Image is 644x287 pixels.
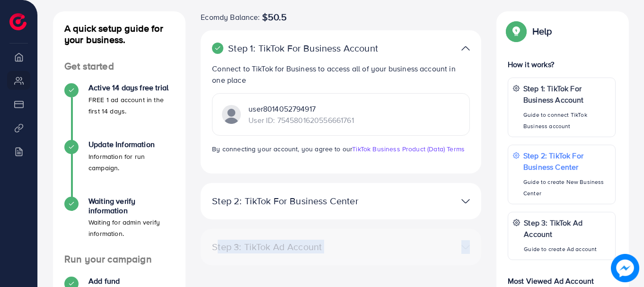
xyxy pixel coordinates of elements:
[508,59,616,70] p: How it works?
[523,109,610,132] p: Guide to connect TikTok Business account
[88,94,174,117] p: FREE 1 ad account in the first 14 days.
[523,176,610,199] p: Guide to create New Business Center
[262,11,287,23] span: $50.5
[212,143,470,155] p: By connecting your account, you agree to our
[53,197,185,253] li: Waiting verify information
[88,197,174,215] h4: Waiting verify information
[352,144,465,154] a: TikTok Business Product (Data) Terms
[212,63,470,86] p: Connect to TikTok for Business to access all of your business account in one place
[523,83,610,105] p: Step 1: TikTok For Business Account
[212,195,379,207] p: Step 2: TikTok For Business Center
[53,253,185,265] h4: Run your campaign
[248,114,353,126] p: User ID: 7545801620556661761
[9,13,26,30] img: logo
[461,194,470,208] img: TikTok partner
[212,43,379,54] p: Step 1: TikTok For Business Account
[88,277,174,286] h4: Add fund
[201,11,260,23] span: Ecomdy Balance:
[88,217,174,239] p: Waiting for admin verify information.
[88,151,174,174] p: Information for run campaign.
[523,150,610,173] p: Step 2: TikTok For Business Center
[611,254,639,282] img: image
[508,23,525,40] img: Popup guide
[532,26,552,37] p: Help
[248,103,353,114] p: user8014052794917
[524,217,610,240] p: Step 3: TikTok Ad Account
[524,244,610,255] p: Guide to create Ad account
[88,140,174,149] h4: Update Information
[461,42,470,55] img: TikTok partner
[53,23,185,45] h4: A quick setup guide for your business.
[53,83,185,140] li: Active 14 days free trial
[53,140,185,197] li: Update Information
[53,61,185,72] h4: Get started
[88,83,174,92] h4: Active 14 days free trial
[222,105,241,124] img: TikTok partner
